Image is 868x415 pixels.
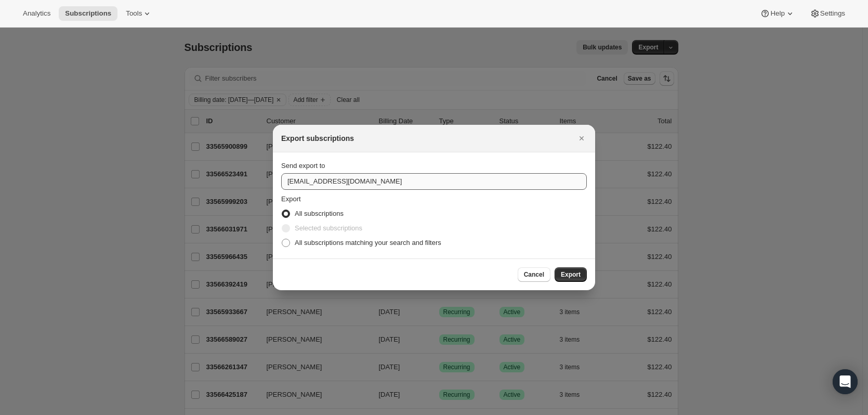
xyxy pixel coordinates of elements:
[555,267,587,282] button: Export
[574,131,589,146] button: Close
[518,267,550,282] button: Cancel
[833,369,858,394] div: Open Intercom Messenger
[561,270,581,279] span: Export
[59,6,117,21] button: Subscriptions
[295,224,362,232] span: Selected subscriptions
[17,6,57,21] button: Analytics
[126,9,142,18] span: Tools
[120,6,159,21] button: Tools
[281,162,325,170] span: Send export to
[770,9,784,18] span: Help
[295,210,344,217] span: All subscriptions
[524,270,544,279] span: Cancel
[281,195,301,203] span: Export
[820,9,845,18] span: Settings
[804,6,851,21] button: Settings
[65,9,111,18] span: Subscriptions
[295,239,441,247] span: All subscriptions matching your search and filters
[23,9,50,18] span: Analytics
[754,6,801,21] button: Help
[281,133,354,144] h2: Export subscriptions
